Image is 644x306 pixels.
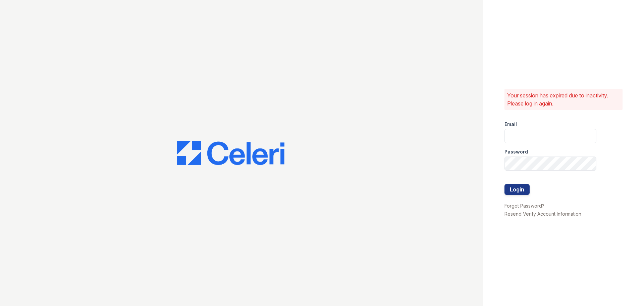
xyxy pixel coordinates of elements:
img: CE_Logo_Blue-a8612792a0a2168367f1c8372b55b34899dd931a85d93a1a3d3e32e68fde9ad4.png [177,141,284,165]
p: Your session has expired due to inactivity. Please log in again. [507,91,620,107]
button: Login [504,184,530,195]
label: Password [504,148,528,155]
a: Resend Verify Account Information [504,211,581,217]
label: Email [504,121,517,128]
a: Forgot Password? [504,203,544,209]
